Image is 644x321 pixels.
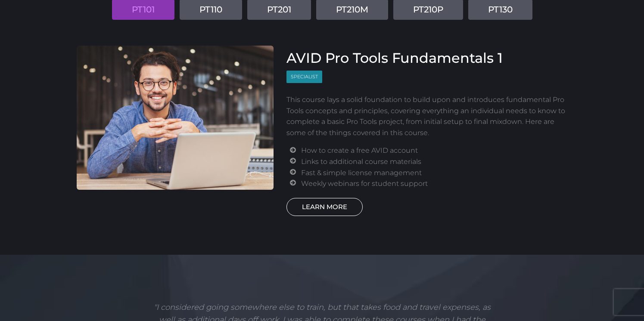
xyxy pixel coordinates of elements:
[286,71,322,83] span: Specialist
[286,50,568,66] h3: AVID Pro Tools Fundamentals 1
[301,156,567,167] li: Links to additional course materials
[77,46,274,190] img: AVID Pro Tools Fundamentals 1 Course
[301,178,567,189] li: Weekly webinars for student support
[286,94,568,138] p: This course lays a solid foundation to build upon and introduces fundamental Pro Tools concepts a...
[301,167,567,179] li: Fast & simple license management
[286,198,363,216] a: LEARN MORE
[301,145,567,156] li: How to create a free AVID account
